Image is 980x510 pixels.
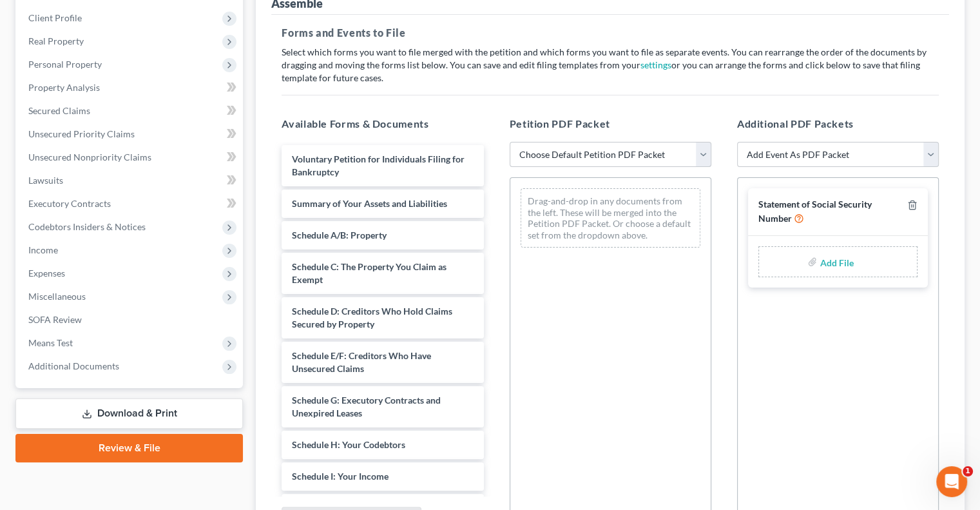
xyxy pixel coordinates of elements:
a: Unsecured Priority Claims [18,123,243,146]
span: Executory Contracts [28,198,111,209]
span: Statement of Social Security Number [758,199,872,224]
span: Personal Property [28,59,102,70]
iframe: Intercom live chat [936,466,967,497]
span: SOFA Review [28,314,82,325]
a: Executory Contracts [18,192,243,215]
a: Review & File [15,434,243,462]
a: Unsecured Nonpriority Claims [18,146,243,169]
a: Secured Claims [18,99,243,123]
h5: Additional PDF Packets [737,116,939,132]
span: Petition PDF Packet [510,117,610,130]
span: Miscellaneous [28,291,86,302]
a: Property Analysis [18,76,243,99]
div: Drag-and-drop in any documents from the left. These will be merged into the Petition PDF Packet. ... [521,188,700,248]
span: Additional Documents [28,360,119,371]
span: Summary of Your Assets and Liabilities [292,198,447,209]
a: Lawsuits [18,169,243,192]
span: Schedule I: Your Income [292,471,389,482]
span: Client Profile [28,12,82,23]
span: Unsecured Nonpriority Claims [28,152,151,162]
span: Property Analysis [28,82,100,93]
span: Means Test [28,337,73,348]
h5: Forms and Events to File [282,25,939,41]
span: Schedule E/F: Creditors Who Have Unsecured Claims [292,350,431,374]
span: Schedule A/B: Property [292,230,387,240]
p: Select which forms you want to file merged with the petition and which forms you want to file as ... [282,46,939,84]
span: 1 [963,466,973,476]
span: Expenses [28,268,65,279]
span: Schedule C: The Property You Claim as Exempt [292,261,447,285]
span: Voluntary Petition for Individuals Filing for Bankruptcy [292,153,465,177]
h5: Available Forms & Documents [282,116,483,132]
span: Income [28,244,58,255]
span: Unsecured Priority Claims [28,128,135,139]
a: settings [640,59,671,70]
a: SOFA Review [18,308,243,331]
span: Lawsuits [28,175,63,186]
span: Secured Claims [28,105,90,116]
span: Schedule H: Your Codebtors [292,439,405,450]
span: Schedule G: Executory Contracts and Unexpired Leases [292,395,441,418]
span: Codebtors Insiders & Notices [28,221,146,232]
span: Schedule D: Creditors Who Hold Claims Secured by Property [292,306,452,329]
a: Download & Print [15,398,243,429]
span: Real Property [28,35,84,46]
